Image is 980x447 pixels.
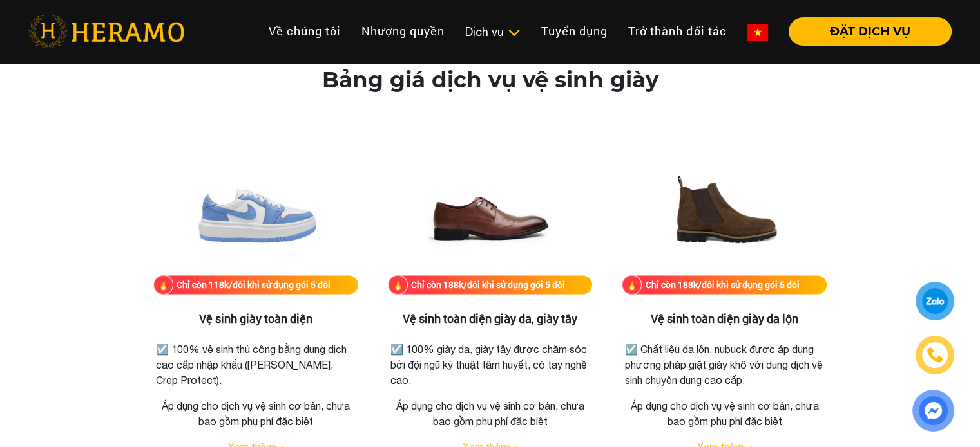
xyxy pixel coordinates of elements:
div: Dịch vụ [465,23,521,41]
img: fire.png [388,275,408,295]
p: ☑️ 100% giày da, giày tây được chăm sóc bởi đội ngũ kỹ thuật tâm huyết, có tay nghề cao. [390,342,590,388]
p: Áp dụng cho dịch vụ vệ sinh cơ bản, chưa bao gồm phụ phí đặc biệt [622,398,827,429]
img: Vệ sinh toàn diện giày da, giày tây [425,147,554,275]
img: subToggleIcon [507,26,521,39]
h3: Vệ sinh toàn diện giày da, giày tây [388,312,593,326]
img: Vệ sinh giày toàn diện [191,147,320,275]
div: Chỉ còn 118k/đôi khi sử dụng gói 5 đôi [177,278,331,291]
h3: Vệ sinh giày toàn diện [153,312,358,326]
img: fire.png [153,275,173,295]
img: fire.png [622,275,642,295]
button: ĐẶT DỊCH VỤ [789,17,952,46]
img: heramo-logo.png [28,15,184,48]
h2: Bảng giá dịch vụ vệ sinh giày [322,67,658,93]
p: ☑️ Chất liệu da lộn, nubuck được áp dụng phương pháp giặt giày khô với dung dịch vệ sinh chuyên d... [624,342,824,388]
a: phone-icon [917,337,954,374]
a: Nhượng quyền [351,17,455,45]
div: Chỉ còn 188k/đôi khi sử dụng gói 5 đôi [411,278,565,291]
h3: Vệ sinh toàn diện giày da lộn [622,312,827,326]
a: Về chúng tôi [258,17,351,45]
a: Trở thành đối tác [618,17,737,45]
img: vn-flag.png [747,24,768,41]
p: Áp dụng cho dịch vụ vệ sinh cơ bản, chưa bao gồm phụ phí đặc biệt [388,398,593,429]
a: Tuyển dụng [531,17,618,45]
a: ĐẶT DỊCH VỤ [778,26,952,37]
div: Chỉ còn 188k/đôi khi sử dụng gói 5 đôi [645,278,799,291]
img: Vệ sinh toàn diện giày da lộn [660,147,789,275]
img: phone-icon [926,346,944,365]
p: Áp dụng cho dịch vụ vệ sinh cơ bản, chưa bao gồm phụ phí đặc biệt [153,398,358,429]
p: ☑️ 100% vệ sinh thủ công bằng dung dịch cao cấp nhập khẩu ([PERSON_NAME], Crep Protect). [156,342,356,388]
